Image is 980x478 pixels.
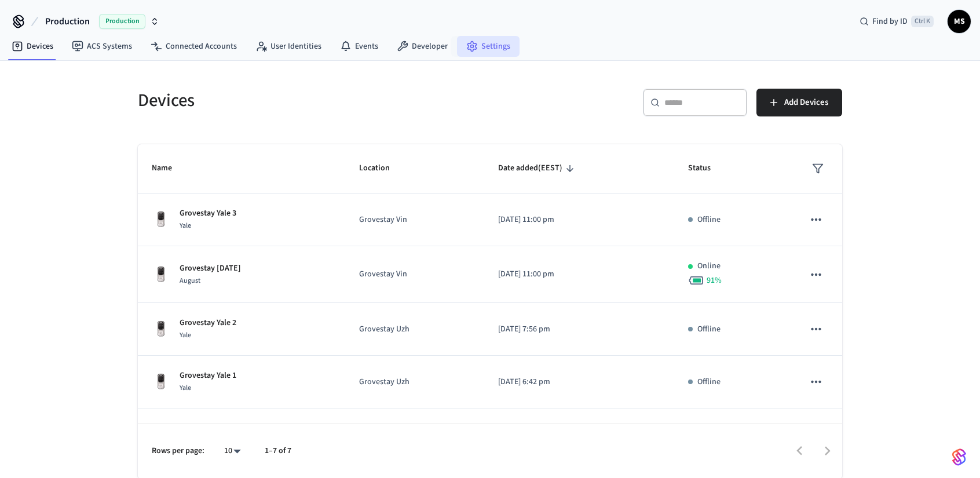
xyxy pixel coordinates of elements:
[180,383,191,393] span: Yale
[697,214,721,226] p: Offline
[359,376,470,388] p: Grovestay Uzh
[911,16,934,27] span: Ctrl K
[45,14,90,28] span: Production
[180,317,236,329] p: Grovestay Yale 2
[872,16,908,27] span: Find by ID
[152,320,170,338] img: Yale Assure Touchscreen Wifi Smart Lock, Satin Nickel, Front
[498,323,660,335] p: [DATE] 7:56 pm
[498,268,660,280] p: [DATE] 11:00 pm
[697,376,721,388] p: Offline
[688,159,726,177] span: Status
[331,36,387,57] a: Events
[63,36,141,57] a: ACS Systems
[457,36,520,57] a: Settings
[152,210,170,229] img: Yale Assure Touchscreen Wifi Smart Lock, Satin Nickel, Front
[218,443,246,459] div: 10
[756,89,842,116] button: Add Devices
[359,268,470,280] p: Grovestay Vin
[359,159,405,177] span: Location
[141,36,246,57] a: Connected Accounts
[498,159,577,177] span: Date added(EEST)
[948,10,971,33] button: MS
[784,95,828,110] span: Add Devices
[387,36,457,57] a: Developer
[180,276,200,286] span: August
[180,221,191,231] span: Yale
[359,214,470,226] p: Grovestay Vin
[138,89,483,112] h5: Devices
[152,373,170,391] img: Yale Assure Touchscreen Wifi Smart Lock, Satin Nickel, Front
[152,159,187,177] span: Name
[265,445,291,457] p: 1–7 of 7
[850,11,943,32] div: Find by IDCtrl K
[498,376,660,388] p: [DATE] 6:42 pm
[2,36,63,57] a: Devices
[949,11,970,32] span: MS
[180,262,241,275] p: Grovestay [DATE]
[359,323,470,335] p: Grovestay Uzh
[707,275,722,286] span: 91 %
[99,14,145,29] span: Production
[246,36,331,57] a: User Identities
[180,207,236,220] p: Grovestay Yale 3
[152,265,170,284] img: Yale Assure Touchscreen Wifi Smart Lock, Satin Nickel, Front
[152,445,204,457] p: Rows per page:
[180,370,236,382] p: Grovestay Yale 1
[697,260,721,272] p: Online
[180,330,191,340] span: Yale
[697,323,721,335] p: Offline
[952,448,966,466] img: SeamLogoGradient.69752ec5.svg
[498,214,660,226] p: [DATE] 11:00 pm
